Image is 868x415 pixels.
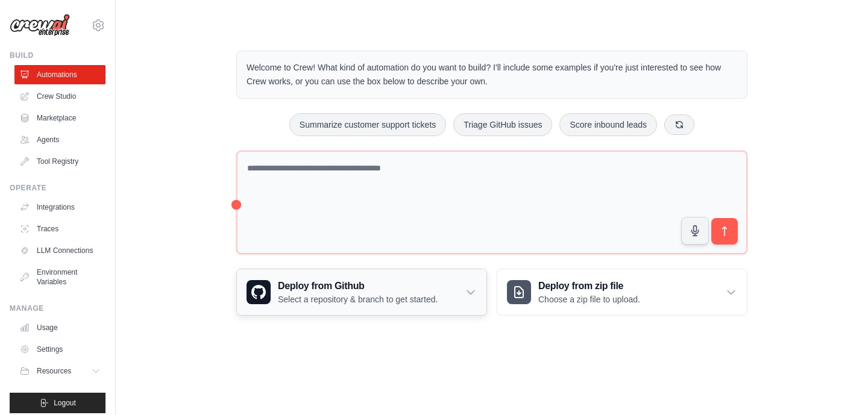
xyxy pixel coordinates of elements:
[14,361,105,381] button: Resources
[14,318,105,337] a: Usage
[808,357,868,415] iframe: Chat Widget
[14,108,105,128] a: Marketplace
[10,304,105,313] div: Manage
[10,14,70,37] img: Logo
[14,87,105,106] a: Crew Studio
[278,293,438,305] p: Select a repository & branch to get started.
[10,183,105,193] div: Operate
[14,65,105,84] a: Automations
[453,113,552,136] button: Triage GitHub issues
[247,61,737,89] p: Welcome to Crew! What kind of automation do you want to build? I'll include some examples if you'...
[14,340,105,359] a: Settings
[10,51,105,60] div: Build
[538,293,640,305] p: Choose a zip file to upload.
[559,113,657,136] button: Score inbound leads
[14,263,105,292] a: Environment Variables
[14,152,105,171] a: Tool Registry
[10,393,105,413] button: Logout
[14,241,105,260] a: LLM Connections
[14,198,105,217] a: Integrations
[278,279,438,293] h3: Deploy from Github
[538,279,640,293] h3: Deploy from zip file
[14,130,105,149] a: Agents
[14,219,105,239] a: Traces
[289,113,446,136] button: Summarize customer support tickets
[54,398,76,408] span: Logout
[37,366,71,376] span: Resources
